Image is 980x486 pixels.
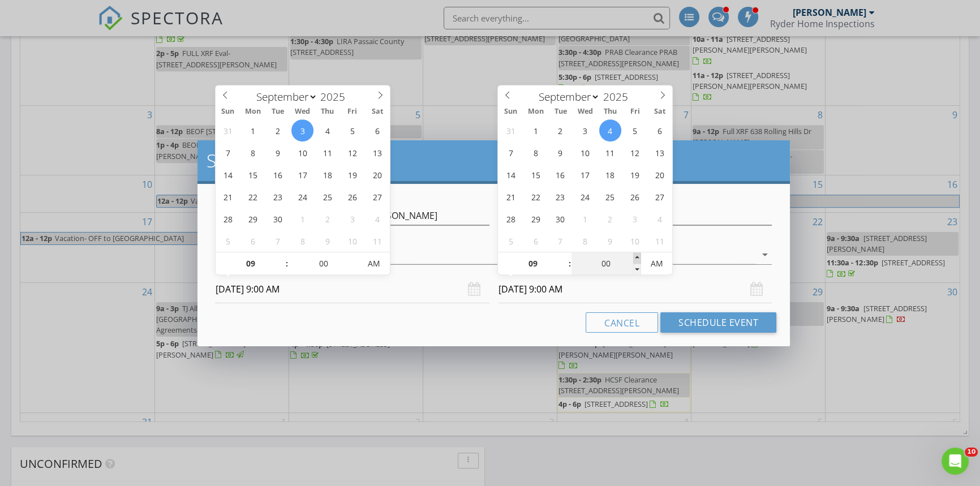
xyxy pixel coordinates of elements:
span: : [285,252,289,275]
button: Emoji picker [18,362,27,371]
span: October 6, 2025 [525,230,547,252]
input: Select date [498,276,772,303]
span: September 10, 2025 [574,141,596,164]
span: September 13, 2025 [649,141,671,164]
span: September 29, 2025 [525,208,547,230]
span: October 4, 2025 [649,208,671,230]
span: September 23, 2025 [267,186,289,208]
span: September 13, 2025 [366,141,388,164]
iframe: Intercom live chat [942,448,969,475]
span: September 28, 2025 [217,208,239,230]
span: September 25, 2025 [599,186,621,208]
span: October 6, 2025 [242,230,264,252]
span: September 2, 2025 [267,119,289,141]
span: September 8, 2025 [242,141,264,164]
span: September 18, 2025 [599,164,621,186]
span: September 14, 2025 [217,164,239,186]
h2: Schedule Event [207,149,781,172]
span: September 19, 2025 [341,164,363,186]
span: August 31, 2025 [217,119,239,141]
span: October 10, 2025 [624,230,646,252]
span: Click to toggle [641,252,672,275]
span: October 8, 2025 [574,230,596,252]
span: October 7, 2025 [549,230,571,252]
span: September 30, 2025 [267,208,289,230]
span: September 19, 2025 [624,164,646,186]
span: Wed [573,108,598,115]
span: October 8, 2025 [291,230,313,252]
span: October 4, 2025 [366,208,388,230]
span: September 7, 2025 [500,141,522,164]
span: September 15, 2025 [525,164,547,186]
span: September 24, 2025 [574,186,596,208]
span: October 9, 2025 [316,230,338,252]
span: September 16, 2025 [549,164,571,186]
span: October 3, 2025 [341,208,363,230]
span: September 15, 2025 [242,164,264,186]
span: September 26, 2025 [341,186,363,208]
a: [DOMAIN_NAME] [26,212,92,221]
button: Home [177,5,199,26]
span: September 18, 2025 [316,164,338,186]
span: September 17, 2025 [574,164,596,186]
span: Click to toggle [358,252,389,275]
span: September 24, 2025 [291,186,313,208]
span: September 29, 2025 [242,208,264,230]
i: arrow_drop_down [758,248,772,261]
span: September 4, 2025 [599,119,621,141]
span: October 5, 2025 [500,230,522,252]
span: October 1, 2025 [291,208,313,230]
button: Cancel [586,312,658,333]
span: September 23, 2025 [549,186,571,208]
span: September 2, 2025 [549,119,571,141]
span: Fri [622,108,647,115]
span: September 22, 2025 [242,186,264,208]
button: Schedule Event [660,312,776,333]
span: September 5, 2025 [341,119,363,141]
span: October 7, 2025 [267,230,289,252]
span: August 31, 2025 [500,119,522,141]
span: September 17, 2025 [291,164,313,186]
span: Mon [523,108,548,115]
div: You've received a payment! Amount $595.00 Fee $0.00 Net $595.00 Transaction # pi_3S19eXK7snlDGpRF... [18,84,177,139]
span: September 6, 2025 [649,119,671,141]
div: Payouts to your bank or debit card occur on a daily basis. Each payment usually takes two busines... [18,145,177,222]
span: Sun [216,108,240,115]
span: September 12, 2025 [624,141,646,164]
span: September 21, 2025 [217,186,239,208]
input: Select date [216,276,489,303]
span: September 3, 2025 [291,119,313,141]
span: September 8, 2025 [525,141,547,164]
span: September 1, 2025 [242,119,264,141]
span: September 16, 2025 [267,164,289,186]
span: October 10, 2025 [341,230,363,252]
span: September 26, 2025 [624,186,646,208]
button: go back [7,5,29,26]
div: You've received a payment! Amount $595.00 Fee $0.00 Net $595.00 Transaction # pi_3S19eXK7snlDGpRF... [9,77,186,229]
a: [STREET_ADDRESS] [59,128,137,137]
span: September 4, 2025 [316,119,338,141]
span: September 1, 2025 [525,119,547,141]
span: September 9, 2025 [267,141,289,164]
span: October 11, 2025 [366,230,388,252]
span: Thu [315,108,340,115]
span: Sun [498,108,523,115]
span: September 27, 2025 [366,186,388,208]
span: 10 [965,448,978,457]
span: Mon [240,108,265,115]
span: September 28, 2025 [500,208,522,230]
span: Wed [290,108,315,115]
span: September 22, 2025 [525,186,547,208]
div: Close [199,5,219,25]
span: September 3, 2025 [574,119,596,141]
p: Active 1h ago [55,14,105,25]
img: Profile image for Support [32,6,50,24]
span: : [568,252,571,275]
input: Year [317,89,355,104]
span: September 12, 2025 [341,141,363,164]
a: here [79,190,97,199]
span: September 11, 2025 [316,141,338,164]
span: Sat [647,108,672,115]
span: Sat [365,108,390,115]
span: October 2, 2025 [599,208,621,230]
